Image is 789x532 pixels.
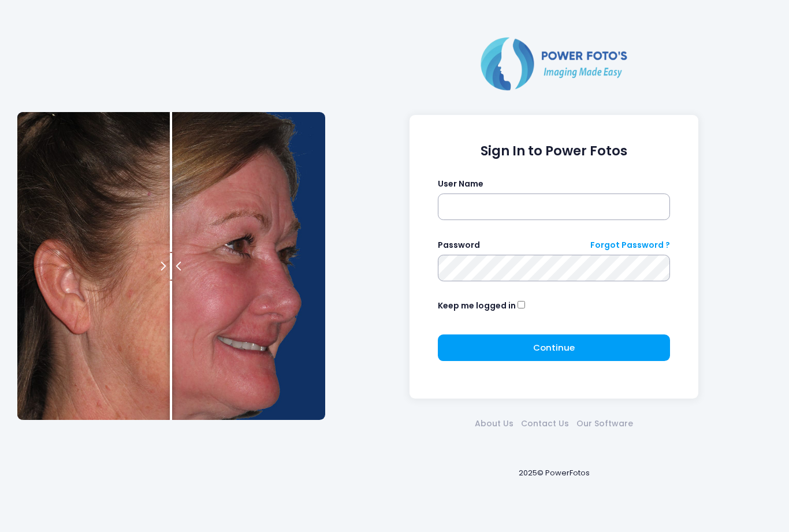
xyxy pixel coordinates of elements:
[438,300,516,312] label: Keep me logged in
[573,418,637,430] a: Our Software
[471,418,518,430] a: About Us
[518,418,573,430] a: Contact Us
[533,341,575,354] span: Continue
[438,334,671,361] button: Continue
[438,239,480,251] label: Password
[590,239,670,251] a: Forgot Password ?
[476,35,632,92] img: Logo
[438,178,483,190] label: User Name
[336,448,772,497] div: 2025© PowerFotos
[438,143,671,159] h1: Sign In to Power Fotos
